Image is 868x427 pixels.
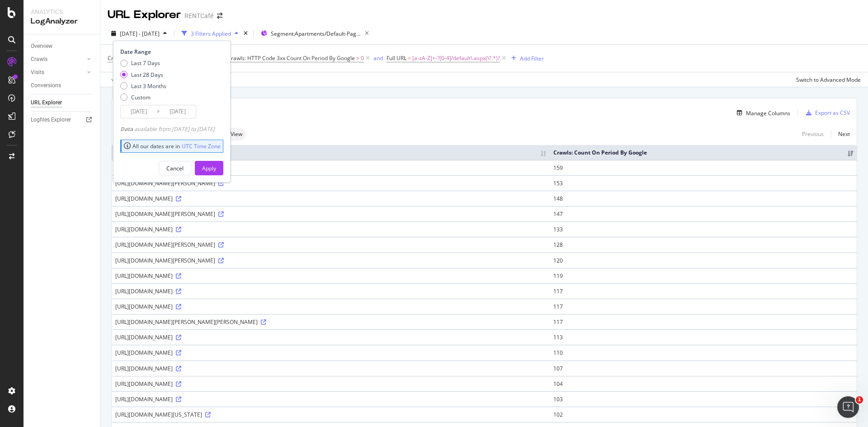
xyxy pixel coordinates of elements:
div: LogAnalyzer [31,16,93,27]
div: [URL][DOMAIN_NAME] [115,349,546,357]
div: [URL][DOMAIN_NAME] [115,380,546,388]
div: [URL][DOMAIN_NAME] [115,225,546,233]
span: 0 [361,52,364,65]
td: 148 [550,191,857,206]
div: Date Range [120,48,221,56]
span: [a-zA-Z]+-?[0-4]/default\.aspx(\?.*)? [412,52,500,65]
span: Segment: Apartments/Default-Pages [271,30,361,38]
td: 117 [550,314,857,329]
td: 103 [550,391,857,407]
span: Full URL [387,54,406,62]
div: [URL][DOMAIN_NAME][PERSON_NAME] [115,241,546,249]
div: [URL][DOMAIN_NAME][PERSON_NAME] [115,210,546,218]
div: Cancel [166,164,184,172]
td: 133 [550,221,857,237]
div: [URL][DOMAIN_NAME] [115,272,546,280]
div: URL Explorer [31,98,62,108]
span: Data [120,125,134,133]
div: URL Explorer [108,7,181,23]
a: Overview [31,42,94,51]
a: Next [831,127,850,141]
div: [URL][DOMAIN_NAME][PERSON_NAME] [115,179,546,187]
span: Crawls: HTTP Code 3xx Count On Period By Google [227,54,355,62]
div: All our dates are in [124,142,221,150]
span: Crawls: Count On Period By Google [108,54,196,62]
button: Apply [195,161,223,175]
div: Manage Columns [746,109,790,117]
div: Overview [31,42,52,51]
span: [DATE] - [DATE] [120,30,160,38]
div: RENTCafé [184,11,213,20]
div: Logfiles Explorer [31,115,71,125]
div: Last 28 Days [120,71,166,79]
td: 110 [550,345,857,360]
div: Last 7 Days [120,59,166,67]
span: = [408,54,411,62]
button: Segment:Apartments/Default-Pages [257,26,373,41]
td: 102 [550,407,857,422]
div: [URL][DOMAIN_NAME] [115,395,546,403]
div: [URL][DOMAIN_NAME] [115,195,546,202]
a: URL Explorer [31,98,94,108]
div: [URL][DOMAIN_NAME][PERSON_NAME][PERSON_NAME] [115,318,546,326]
a: Visits [31,68,85,77]
div: Last 7 Days [131,59,160,67]
div: [URL][DOMAIN_NAME][PERSON_NAME] [115,257,546,264]
div: Custom [131,94,151,101]
button: Export as CSV [802,106,850,120]
div: Analytics [31,7,93,16]
td: 117 [550,283,857,299]
td: 159 [550,160,857,175]
div: [URL][DOMAIN_NAME] [115,333,546,341]
button: Manage Columns [733,108,790,118]
div: available from [DATE] to [DATE] [120,125,215,133]
div: [URL][DOMAIN_NAME] [115,303,546,310]
div: Last 28 Days [131,71,163,79]
span: 1 [856,396,863,404]
td: 119 [550,268,857,283]
td: 104 [550,376,857,391]
td: 107 [550,361,857,376]
div: and [373,54,383,62]
a: UTC Time Zone [182,142,221,150]
div: Last 3 Months [131,82,166,90]
button: Switch to Advanced Mode [793,72,861,87]
th: Full URL: activate to sort column ascending [112,145,550,160]
a: Conversions [31,81,94,90]
button: 3 Filters Applied [178,26,242,41]
button: and [373,54,383,62]
td: 113 [550,329,857,345]
div: Custom [120,94,166,101]
div: Crawls [31,55,47,64]
button: Add Filter [508,53,544,64]
input: End Date [160,105,196,118]
div: arrow-right-arrow-left [217,13,222,19]
td: 147 [550,206,857,221]
td: 128 [550,237,857,252]
input: Start Date [121,105,157,118]
div: times [242,29,250,38]
div: Apply [202,164,216,172]
button: Apply [108,72,134,87]
div: Conversions [31,81,61,90]
div: Last 3 Months [120,82,166,90]
iframe: Intercom live chat [837,396,859,418]
th: Crawls: Count On Period By Google: activate to sort column ascending [550,145,857,160]
button: Cancel [159,161,191,175]
div: Add Filter [520,55,544,62]
div: 3 Filters Applied [191,30,231,38]
a: Crawls [31,55,85,64]
a: Logfiles Explorer [31,115,94,125]
button: [DATE] - [DATE] [108,26,170,41]
div: [URL][DOMAIN_NAME] [115,287,546,295]
div: [URL][DOMAIN_NAME] [115,164,546,172]
div: Visits [31,68,44,77]
td: 120 [550,253,857,268]
div: [URL][DOMAIN_NAME][US_STATE] [115,411,546,418]
div: Export as CSV [815,109,850,117]
span: > [356,54,359,62]
td: 153 [550,175,857,191]
td: 117 [550,299,857,314]
div: [URL][DOMAIN_NAME] [115,365,546,372]
div: Switch to Advanced Mode [796,76,861,84]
